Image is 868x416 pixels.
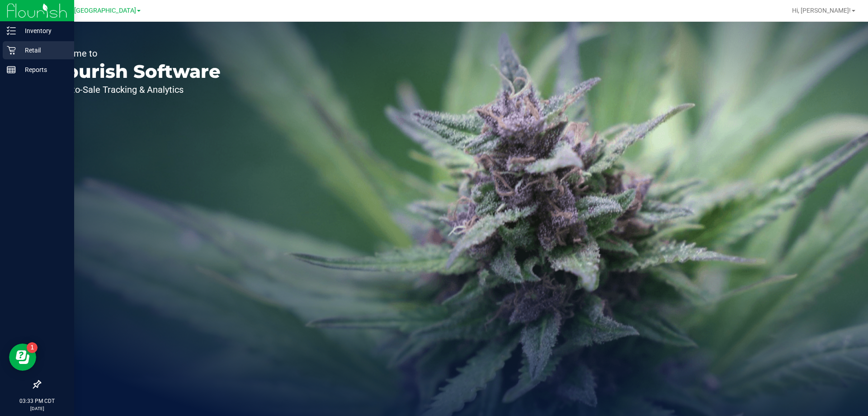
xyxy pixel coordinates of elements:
[49,62,221,81] p: Flourish Software
[49,49,221,58] p: Welcome to
[9,344,36,371] iframe: Resource center
[7,26,16,35] inline-svg: Inventory
[49,85,221,94] p: Seed-to-Sale Tracking & Analytics
[4,405,70,412] p: [DATE]
[16,25,70,36] p: Inventory
[792,7,851,14] span: Hi, [PERSON_NAME]!
[4,397,70,405] p: 03:33 PM CDT
[16,64,70,75] p: Reports
[44,7,136,14] span: TX Austin [GEOGRAPHIC_DATA]
[27,342,38,353] iframe: Resource center unread badge
[7,65,16,74] inline-svg: Reports
[16,45,70,56] p: Retail
[7,46,16,55] inline-svg: Retail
